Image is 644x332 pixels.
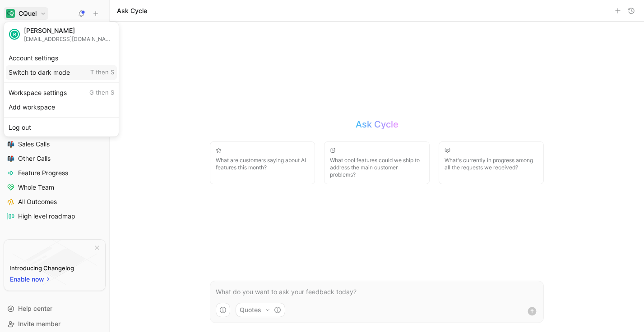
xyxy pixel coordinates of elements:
[6,65,117,80] div: Switch to dark mode
[6,51,117,65] div: Account settings
[89,89,114,97] span: G then S
[24,27,114,35] div: [PERSON_NAME]
[6,86,117,100] div: Workspace settings
[6,100,117,114] div: Add workspace
[10,30,19,39] div: R
[90,68,114,77] span: T then S
[4,22,119,137] div: CQuelCQuel
[24,36,114,42] div: [EMAIL_ADDRESS][DOMAIN_NAME]
[6,120,117,135] div: Log out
